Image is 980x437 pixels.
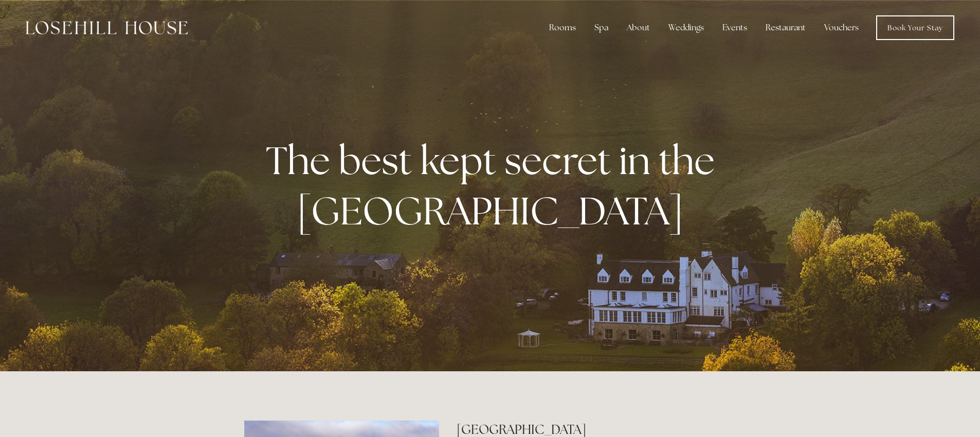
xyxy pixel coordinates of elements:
div: Weddings [660,17,712,38]
img: Losehill House [26,21,188,34]
strong: The best kept secret in the [GEOGRAPHIC_DATA] [266,135,723,236]
div: About [619,17,658,38]
div: Rooms [541,17,584,38]
div: Events [714,17,755,38]
div: Restaurant [757,17,814,38]
a: Vouchers [816,17,867,38]
div: Spa [586,17,616,38]
a: Book Your Stay [876,15,954,40]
